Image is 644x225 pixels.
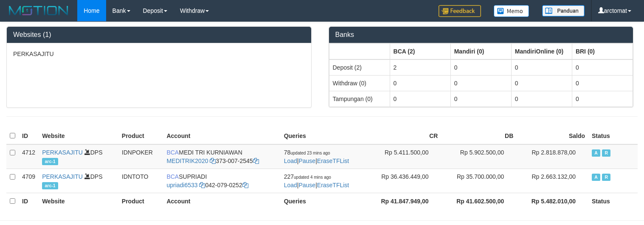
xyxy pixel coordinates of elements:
span: Running [602,149,610,157]
td: Tampungan (0) [329,91,390,107]
a: Pause [298,182,315,188]
span: | | [284,173,349,188]
td: 0 [390,91,450,107]
span: 78 [284,149,330,156]
th: ID [19,128,39,144]
a: MEDITRIK2020 [166,157,208,164]
td: 0 [572,75,633,91]
th: Rp 5.482.010,00 [517,193,588,209]
a: Copy MEDITRIK2020 to clipboard [210,157,216,164]
th: Product [118,128,163,144]
td: 0 [390,75,450,91]
th: Group: activate to sort column ascending [572,43,633,59]
a: Copy 0420790252 to clipboard [242,182,248,188]
td: 0 [511,59,572,76]
th: Product [118,193,163,209]
td: Rp 36.436.449,00 [366,169,442,193]
td: 4712 [19,144,39,169]
a: upriadi6533 [166,182,197,188]
td: DPS [39,169,118,193]
a: Load [284,157,297,164]
th: Rp 41.847.949,00 [366,193,442,209]
td: DPS [39,144,118,169]
th: Group: activate to sort column ascending [390,43,450,59]
span: updated 23 mins ago [290,151,330,155]
th: DB [441,128,517,144]
span: arc-1 [42,158,58,165]
td: MEDI TRI KURNIAWAN 373-007-2545 [163,144,280,169]
span: arc-1 [42,182,58,189]
th: Account [163,193,280,209]
span: | | [284,149,349,164]
span: 227 [284,173,331,180]
span: Active [592,149,600,157]
td: IDNPOKER [118,144,163,169]
td: 0 [511,91,572,107]
td: Deposit (2) [329,59,390,76]
a: Copy upriadi6533 to clipboard [199,182,205,188]
td: 0 [572,59,633,76]
th: ID [19,193,39,209]
td: SUPRIADI 042-079-0252 [163,169,280,193]
td: 0 [450,75,511,91]
span: Running [602,174,610,181]
span: BCA [166,149,179,156]
td: 0 [450,91,511,107]
img: MOTION_logo.png [6,4,71,17]
td: Rp 2.818.878,00 [517,144,588,169]
td: 0 [572,91,633,107]
span: Active [592,174,600,181]
td: 0 [511,75,572,91]
td: 0 [450,59,511,76]
th: Group: activate to sort column ascending [450,43,511,59]
th: Group: activate to sort column ascending [511,43,572,59]
span: BCA [166,173,179,180]
a: EraseTFList [317,157,349,164]
a: Load [284,182,297,188]
h3: Websites (1) [13,31,305,39]
a: Pause [298,157,315,164]
td: Rp 35.700.000,00 [441,169,517,193]
th: CR [366,128,442,144]
th: Website [39,193,118,209]
a: PERKASAJITU [42,173,83,180]
img: Button%20Memo.svg [494,5,529,17]
th: Website [39,128,118,144]
th: Status [588,193,638,209]
td: Rp 5.411.500,00 [366,144,442,169]
h3: Banks [335,31,627,39]
td: Withdraw (0) [329,75,390,91]
td: IDNTOTO [118,169,163,193]
th: Saldo [517,128,588,144]
a: PERKASAJITU [42,149,83,156]
td: Rp 5.902.500,00 [441,144,517,169]
th: Status [588,128,638,144]
th: Account [163,128,280,144]
a: Copy 3730072545 to clipboard [253,157,259,164]
img: panduan.png [542,5,585,17]
td: 2 [390,59,450,76]
th: Rp 41.602.500,00 [441,193,517,209]
span: updated 4 mins ago [294,175,331,180]
th: Queries [281,193,366,209]
th: Group: activate to sort column ascending [329,43,390,59]
img: Feedback.jpg [439,5,481,17]
p: PERKASAJITU [13,50,305,58]
td: 4709 [19,169,39,193]
a: EraseTFList [317,182,349,188]
td: Rp 2.663.132,00 [517,169,588,193]
th: Queries [281,128,366,144]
